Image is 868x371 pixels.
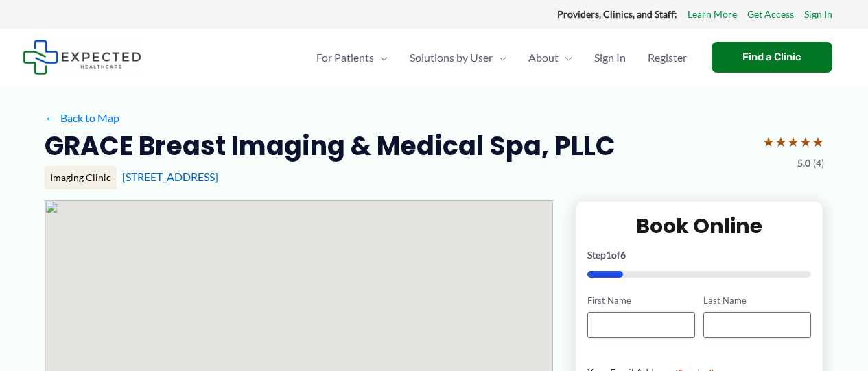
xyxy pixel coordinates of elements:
[45,129,615,163] h2: GRACE Breast Imaging & Medical Spa, PLLC
[45,111,58,124] span: ←
[410,34,493,82] span: Solutions by User
[637,34,698,82] a: Register
[594,34,626,82] span: Sign In
[316,34,374,82] span: For Patients
[557,8,677,20] strong: Providers, Clinics, and Staff:
[583,34,637,82] a: Sign In
[587,213,812,239] h2: Book Online
[712,42,832,73] a: Find a Clinic
[45,166,117,189] div: Imaging Clinic
[587,250,812,260] p: Step of
[804,5,832,23] a: Sign In
[703,294,811,307] label: Last Name
[747,5,794,23] a: Get Access
[688,5,737,23] a: Learn More
[812,129,824,154] span: ★
[122,170,218,183] a: [STREET_ADDRESS]
[648,34,687,82] span: Register
[493,34,506,82] span: Menu Toggle
[762,129,775,154] span: ★
[305,34,399,82] a: For PatientsMenu Toggle
[797,154,810,172] span: 5.0
[587,294,695,307] label: First Name
[528,34,559,82] span: About
[559,34,572,82] span: Menu Toggle
[517,34,583,82] a: AboutMenu Toggle
[305,34,698,82] nav: Primary Site Navigation
[23,40,141,75] img: Expected Healthcare Logo - side, dark font, small
[813,154,824,172] span: (4)
[799,129,812,154] span: ★
[787,129,799,154] span: ★
[374,34,388,82] span: Menu Toggle
[606,249,611,261] span: 1
[45,108,119,128] a: ←Back to Map
[399,34,517,82] a: Solutions by UserMenu Toggle
[620,249,626,261] span: 6
[775,129,787,154] span: ★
